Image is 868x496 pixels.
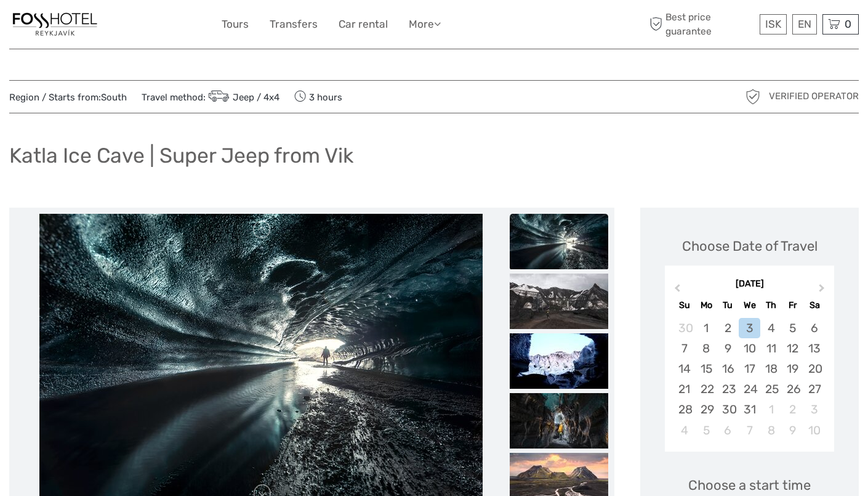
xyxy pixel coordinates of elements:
[510,274,608,329] img: 420aa965c2094606b848068d663268ab_slider_thumbnail.jpg
[101,92,127,103] a: South
[673,420,695,441] div: Choose Sunday, January 4th, 2026
[142,88,279,105] span: Travel method:
[696,359,717,379] div: Choose Monday, December 15th, 2025
[813,281,833,301] button: Next Month
[803,297,825,314] div: Sa
[9,91,127,104] span: Region / Starts from:
[409,15,441,33] a: More
[688,476,811,495] span: Choose a start time
[717,297,739,314] div: Tu
[782,399,803,420] div: Choose Friday, January 2nd, 2026
[760,338,782,359] div: Choose Thursday, December 11th, 2025
[803,379,825,399] div: Choose Saturday, December 27th, 2025
[739,338,760,359] div: Choose Wednesday, December 10th, 2025
[717,318,739,338] div: Choose Tuesday, December 2nd, 2025
[803,338,825,359] div: Choose Saturday, December 13th, 2025
[739,379,760,399] div: Choose Wednesday, December 24th, 2025
[339,15,388,33] a: Car rental
[666,281,686,301] button: Previous Month
[673,359,695,379] div: Choose Sunday, December 14th, 2025
[739,318,760,338] div: Choose Wednesday, December 3rd, 2025
[510,393,608,449] img: fc570482f5b34c56b0be150f90ad75ae_slider_thumbnail.jpg
[803,318,825,338] div: Choose Saturday, December 6th, 2025
[760,297,782,314] div: Th
[673,399,695,420] div: Choose Sunday, December 28th, 2025
[782,359,803,379] div: Choose Friday, December 19th, 2025
[739,420,760,441] div: Choose Wednesday, January 7th, 2026
[760,399,782,420] div: Choose Thursday, January 1st, 2026
[743,87,763,107] img: verified_operator_grey_128.png
[782,420,803,441] div: Choose Friday, January 9th, 2026
[803,359,825,379] div: Choose Saturday, December 20th, 2025
[739,359,760,379] div: Choose Wednesday, December 17th, 2025
[665,278,834,291] div: [DATE]
[510,333,608,389] img: b1fb2c84a4c348a289499c71a4010bb6_slider_thumbnail.jpg
[646,10,757,38] span: Best price guarantee
[673,338,695,359] div: Choose Sunday, December 7th, 2025
[782,318,803,338] div: Choose Friday, December 5th, 2025
[717,399,739,420] div: Choose Tuesday, December 30th, 2025
[760,379,782,399] div: Choose Thursday, December 25th, 2025
[782,379,803,399] div: Choose Friday, December 26th, 2025
[717,338,739,359] div: Choose Tuesday, December 9th, 2025
[765,18,781,30] span: ISK
[696,420,717,441] div: Choose Monday, January 5th, 2026
[717,379,739,399] div: Choose Tuesday, December 23rd, 2025
[673,297,695,314] div: Su
[843,18,853,30] span: 0
[696,399,717,420] div: Choose Monday, December 29th, 2025
[760,420,782,441] div: Choose Thursday, January 8th, 2026
[782,297,803,314] div: Fr
[222,15,249,33] a: Tours
[782,338,803,359] div: Choose Friday, December 12th, 2025
[769,90,859,103] span: Verified Operator
[9,143,353,168] h1: Katla Ice Cave | Super Jeep from Vik
[294,88,342,105] span: 3 hours
[206,92,279,103] a: Jeep / 4x4
[760,359,782,379] div: Choose Thursday, December 18th, 2025
[792,14,817,35] div: EN
[739,297,760,314] div: We
[696,318,717,338] div: Choose Monday, December 1st, 2025
[803,420,825,441] div: Choose Saturday, January 10th, 2026
[17,22,139,31] p: We're away right now. Please check back later!
[270,15,318,33] a: Transfers
[696,338,717,359] div: Choose Monday, December 8th, 2025
[739,399,760,420] div: Choose Wednesday, December 31st, 2025
[669,318,830,441] div: month 2025-12
[673,318,695,338] div: Choose Sunday, November 30th, 2025
[717,359,739,379] div: Choose Tuesday, December 16th, 2025
[142,19,156,34] button: Open LiveChat chat widget
[696,297,717,314] div: Mo
[717,420,739,441] div: Choose Tuesday, January 6th, 2026
[803,399,825,420] div: Choose Saturday, January 3rd, 2026
[682,237,818,256] div: Choose Date of Travel
[510,214,608,269] img: 15d6a59af94b49c2976804d12bfbed98_slider_thumbnail.jpg
[696,379,717,399] div: Choose Monday, December 22nd, 2025
[760,318,782,338] div: Choose Thursday, December 4th, 2025
[673,379,695,399] div: Choose Sunday, December 21st, 2025
[9,9,100,39] img: 1357-20722262-a0dc-4fd2-8fc5-b62df901d176_logo_small.jpg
